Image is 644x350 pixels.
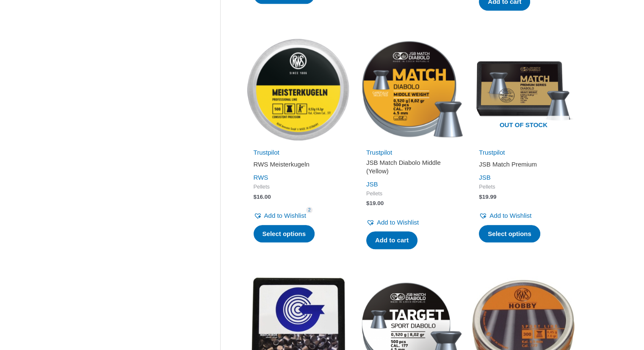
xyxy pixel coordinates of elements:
[254,149,279,156] a: Trustpilot
[366,181,378,188] a: JSB
[471,37,575,142] a: Out of stock
[254,210,306,222] a: Add to Wishlist
[479,174,491,181] a: JSB
[479,160,568,172] a: JSB Match Premium
[366,200,384,206] bdi: 19.00
[254,194,271,200] bdi: 16.00
[479,194,482,200] span: $
[478,116,569,135] span: Out of stock
[246,37,350,142] img: RWS Meisterkugeln
[366,149,392,156] a: Trustpilot
[479,225,540,243] a: Select options for “JSB Match Premium”
[359,37,463,142] img: JSB Match Diabolo Middle (Yellow)
[306,207,313,213] span: 2
[479,183,568,191] span: Pellets
[366,217,419,228] a: Add to Wishlist
[254,194,257,200] span: $
[366,158,455,175] h2: JSB Match Diabolo Middle (Yellow)
[264,212,306,219] span: Add to Wishlist
[254,225,315,243] a: Select options for “RWS Meisterkugeln”
[254,174,268,181] a: RWS
[479,149,505,156] a: Trustpilot
[254,160,343,169] h2: RWS Meisterkugeln
[377,219,419,226] span: Add to Wishlist
[366,190,455,197] span: Pellets
[366,231,417,249] a: Add to cart: “JSB Match Diabolo Middle (Yellow)”
[479,210,531,222] a: Add to Wishlist
[479,194,496,200] bdi: 19.99
[366,200,370,206] span: $
[254,183,343,191] span: Pellets
[366,158,455,178] a: JSB Match Diabolo Middle (Yellow)
[479,160,568,169] h2: JSB Match Premium
[489,212,531,219] span: Add to Wishlist
[254,160,343,172] a: RWS Meisterkugeln
[471,37,575,142] img: JSB Match Premium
